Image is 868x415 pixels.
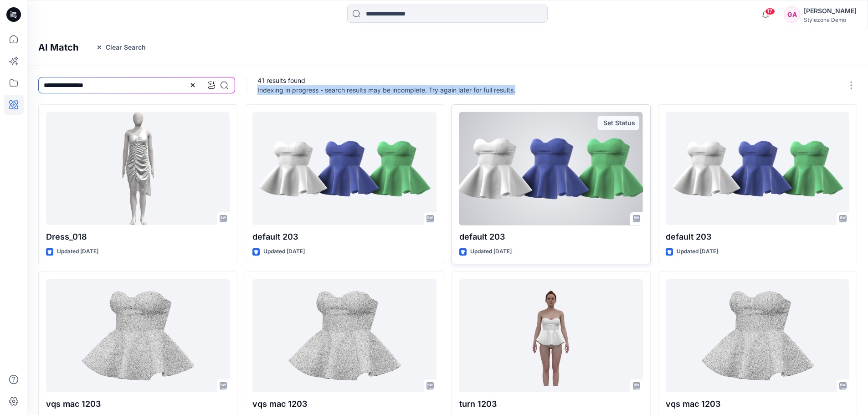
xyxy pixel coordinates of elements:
p: Updated [DATE] [470,247,512,256]
p: 41 results found [257,76,515,85]
div: [PERSON_NAME] [804,5,857,16]
a: vqs mac 1203 [46,279,230,392]
p: Updated [DATE] [677,247,718,256]
p: vqs mac 1203 [252,398,436,410]
a: turn 1203 [459,279,643,392]
a: default 203 [459,112,643,225]
p: vqs mac 1203 [46,398,230,410]
a: default 203 [666,112,849,225]
p: default 203 [252,231,436,243]
p: default 203 [666,231,849,243]
a: Dress_018 [46,112,230,225]
div: GA [784,6,800,23]
span: 17 [765,8,775,15]
p: vqs mac 1203 [666,398,849,410]
p: turn 1203 [459,398,643,410]
p: default 203 [459,231,643,243]
a: default 203 [252,112,436,225]
p: Updated [DATE] [57,247,98,256]
p: Indexing in progress - search results may be incomplete. Try again later for full results. [257,85,515,95]
p: Dress_018 [46,231,230,243]
div: Stylezone Demo [804,16,857,23]
a: vqs mac 1203 [252,279,436,392]
p: Updated [DATE] [263,247,305,256]
a: vqs mac 1203 [666,279,849,392]
button: Clear Search [90,40,152,55]
h4: AI Match [38,42,78,53]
